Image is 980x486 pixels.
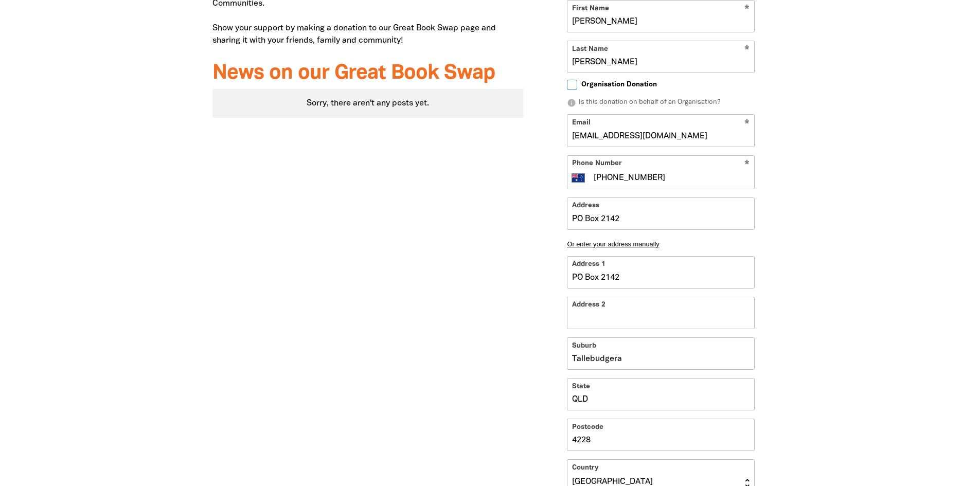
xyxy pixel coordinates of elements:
[567,80,577,90] input: Organisation Donation
[212,89,524,118] div: Sorry, there aren't any posts yet.
[581,80,657,89] span: Organisation Donation
[567,240,755,248] button: Or enter your address manually
[212,62,524,85] h3: News on our Great Book Swap
[567,98,576,107] i: info
[744,160,750,170] i: Required
[567,98,755,108] p: Is this donation on behalf of an Organisation?
[212,89,524,118] div: Paginated content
